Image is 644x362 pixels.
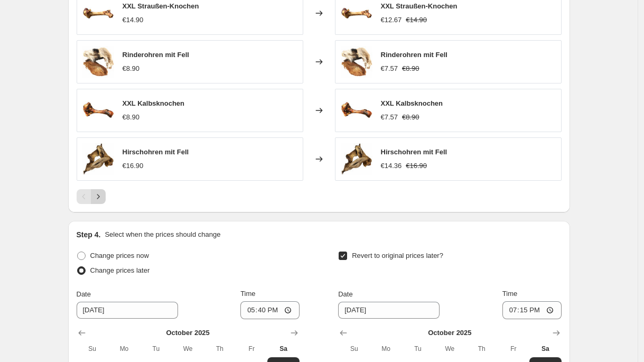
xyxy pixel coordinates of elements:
div: €14.36 [381,161,402,171]
th: Thursday [204,340,236,357]
th: Saturday [529,340,561,357]
span: Time [240,290,255,298]
th: Sunday [338,340,370,357]
span: Mo [375,345,398,353]
img: 9926_Product_80x.jpg [341,143,372,175]
span: Change prices later [90,266,150,274]
span: Fr [240,345,263,353]
th: Sunday [77,340,108,357]
span: XXL Kalbsknochen [123,99,185,107]
input: 10/4/2025 [77,302,178,319]
th: Wednesday [434,340,465,357]
input: 12:00 [240,301,300,319]
span: Fr [502,345,525,353]
div: €8.90 [123,63,140,74]
button: Next [91,189,106,204]
strike: €14.90 [406,15,427,25]
th: Wednesday [172,340,203,357]
input: 10/4/2025 [338,302,440,319]
span: Mo [113,345,136,353]
img: 10025_Product_80x.jpg [341,95,372,126]
th: Friday [236,340,267,357]
span: Rinderohren mit Fell [381,51,447,59]
h2: Step 4. [77,229,101,240]
button: Show previous month, September 2025 [74,326,89,340]
th: Monday [370,340,402,357]
span: Th [208,345,231,353]
strike: €16.90 [406,161,427,171]
th: Friday [498,340,529,357]
p: Select when the prices should change [105,229,220,240]
span: Tu [406,345,430,353]
span: Sa [272,345,295,353]
span: XXL Kalbsknochen [381,99,443,107]
span: Rinderohren mit Fell [123,51,189,59]
span: Revert to original prices later? [352,252,443,259]
span: Hirschohren mit Fell [123,148,189,156]
button: Show next month, November 2025 [549,326,564,340]
span: Sa [534,345,557,353]
button: Show previous month, September 2025 [336,326,351,340]
th: Tuesday [402,340,434,357]
th: Tuesday [140,340,172,357]
nav: Pagination [77,189,106,204]
strike: €8.90 [402,112,419,123]
div: €14.90 [123,15,144,25]
span: XXL Straußen-Knochen [123,2,199,10]
img: 10025_Product_80x.jpg [82,95,114,126]
button: Show next month, November 2025 [287,326,302,340]
img: 9900_Product_80x.jpg [82,46,114,78]
span: Time [502,290,517,298]
div: €8.90 [123,112,140,123]
input: 12:00 [502,301,562,319]
div: €7.57 [381,63,398,74]
span: XXL Straußen-Knochen [381,2,458,10]
span: Su [81,345,104,353]
th: Thursday [465,340,497,357]
th: Saturday [267,340,299,357]
strike: €8.90 [402,63,419,74]
span: Su [342,345,366,353]
div: €12.67 [381,15,402,25]
span: Date [338,290,352,298]
span: We [438,345,461,353]
span: Th [470,345,493,353]
span: Change prices now [90,252,149,259]
th: Monday [108,340,140,357]
img: 9900_Product_80x.jpg [341,46,372,78]
img: 9926_Product_80x.jpg [82,143,114,175]
span: Date [77,290,91,298]
span: Tu [144,345,167,353]
div: €7.57 [381,112,398,123]
div: €16.90 [123,161,144,171]
span: We [176,345,199,353]
span: Hirschohren mit Fell [381,148,447,156]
